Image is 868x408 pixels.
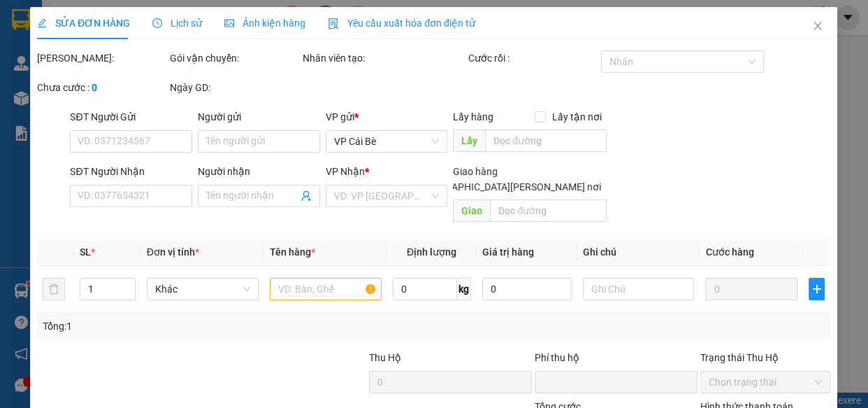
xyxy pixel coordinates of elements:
div: Tổng: 1 [43,318,336,334]
div: ÚT [GEOGRAPHIC_DATA] [120,45,261,79]
span: Thu Hộ [369,352,401,363]
input: Dọc đường [486,129,607,152]
div: Ngày GD: [170,80,300,95]
span: SL [80,246,91,258]
button: plus [809,278,825,300]
div: Trạng thái Thu Hộ [701,350,831,365]
span: plus [810,283,825,295]
span: Lấy [454,129,486,152]
span: clock-circle [153,18,163,28]
span: SỬA ĐƠN HÀNG [37,17,130,29]
span: picture [225,18,235,28]
input: 0 [706,278,798,300]
input: Ghi Chú [583,278,695,300]
div: VP Cái Bè [12,12,110,29]
div: VP gửi [326,109,448,125]
span: Gửi: [12,13,34,28]
div: VP [GEOGRAPHIC_DATA] [120,12,261,45]
th: Ghi chú [577,239,700,266]
span: close [813,20,824,31]
img: icon [328,18,340,29]
span: Giao [454,199,491,222]
b: 0 [92,82,97,93]
div: Gói vận chuyển: [170,50,300,66]
span: Tên hàng [270,246,315,258]
button: delete [43,278,65,300]
button: Close [799,7,838,46]
div: 0974031259 [12,45,110,65]
div: Nhân viên tạo: [303,50,465,66]
span: Lịch sử [153,17,203,29]
span: Đơn vị tính [147,246,199,258]
span: Nhận: [120,13,153,28]
input: Dọc đường [491,199,607,222]
span: kg [457,278,471,300]
div: Người gửi [198,109,321,125]
span: VP Cái Bè [334,131,440,152]
span: Lấy hàng [454,111,494,122]
div: SĐT Người Nhận [71,164,193,179]
span: Yêu cầu xuất hóa đơn điện tử [328,17,476,29]
span: Cước hàng [706,246,754,258]
div: SĐT Người Gửi [71,109,193,125]
div: Phí thu hộ [535,350,697,371]
span: VP Nhận [326,166,365,177]
span: Lấy tận nơi [547,109,607,125]
div: HUY [12,29,110,45]
span: user-add [301,190,312,202]
span: [GEOGRAPHIC_DATA][PERSON_NAME] nơi [411,179,607,195]
span: Khác [155,279,250,300]
div: Chưa cước : [37,80,167,95]
div: Người nhận [198,164,321,179]
span: Ảnh kiện hàng [225,17,306,29]
span: Giá trị hàng [482,246,534,258]
span: Chọn trạng thái [709,372,823,393]
div: [PERSON_NAME]: [37,50,167,66]
span: edit [37,18,47,28]
div: 0907031749 [120,79,261,99]
div: Cước rồi : [468,50,598,66]
span: Giao hàng [454,166,498,177]
span: Định lượng [407,246,456,258]
input: VD: Bàn, Ghế [270,278,382,300]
